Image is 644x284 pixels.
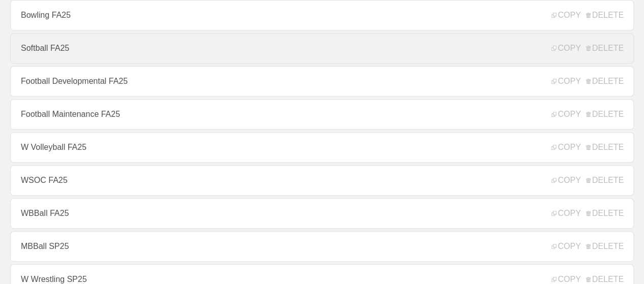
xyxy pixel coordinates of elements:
[586,143,624,152] span: DELETE
[551,77,580,86] span: COPY
[586,44,624,53] span: DELETE
[10,33,634,64] a: Softball FA25
[593,235,644,284] iframe: Chat Widget
[551,209,580,218] span: COPY
[10,99,634,130] a: Football Maintenance FA25
[10,231,634,262] a: MBBall SP25
[551,143,580,152] span: COPY
[551,110,580,119] span: COPY
[10,66,634,97] a: Football Developmental FA25
[586,242,624,251] span: DELETE
[586,110,624,119] span: DELETE
[551,242,580,251] span: COPY
[10,198,634,229] a: WBBall FA25
[551,11,580,20] span: COPY
[586,11,624,20] span: DELETE
[586,77,624,86] span: DELETE
[586,275,624,284] span: DELETE
[586,176,624,185] span: DELETE
[551,176,580,185] span: COPY
[551,275,580,284] span: COPY
[586,209,624,218] span: DELETE
[10,165,634,196] a: WSOC FA25
[551,44,580,53] span: COPY
[10,132,634,163] a: W Volleyball FA25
